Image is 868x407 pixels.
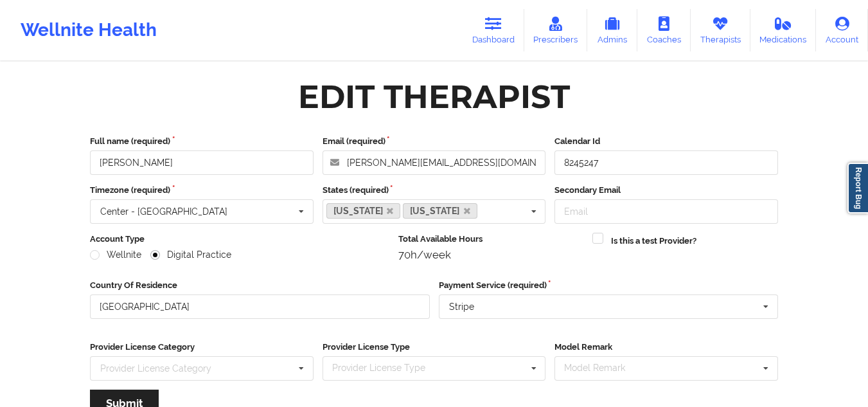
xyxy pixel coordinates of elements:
[398,248,584,261] div: 70h/week
[90,135,314,148] label: Full name (required)
[554,135,778,148] label: Calendar Id
[90,184,314,197] label: Timezone (required)
[637,9,691,51] a: Coaches
[298,77,570,117] div: Edit Therapist
[561,361,644,375] div: Model Remark
[90,249,141,260] label: Wellnite
[329,361,444,375] div: Provider License Type
[90,341,314,354] label: Provider License Category
[611,235,696,248] label: Is this a test Provider?
[323,341,546,354] label: Provider License Type
[554,199,778,224] input: Email
[90,150,314,175] input: Full name
[587,9,637,51] a: Admins
[554,184,778,197] label: Secondary Email
[554,150,778,175] input: Calendar Id
[90,233,389,246] label: Account Type
[847,163,868,213] a: Report Bug
[150,249,231,260] label: Digital Practice
[524,9,588,51] a: Prescribers
[323,184,546,197] label: States (required)
[750,9,817,51] a: Medications
[326,203,401,219] a: [US_STATE]
[323,135,546,148] label: Email (required)
[398,233,584,246] label: Total Available Hours
[691,9,750,51] a: Therapists
[554,341,778,354] label: Model Remark
[403,203,477,219] a: [US_STATE]
[323,150,546,175] input: Email address
[90,279,430,292] label: Country Of Residence
[816,9,868,51] a: Account
[439,279,779,292] label: Payment Service (required)
[449,302,474,311] div: Stripe
[100,364,211,373] div: Provider License Category
[100,207,227,216] div: Center - [GEOGRAPHIC_DATA]
[463,9,524,51] a: Dashboard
